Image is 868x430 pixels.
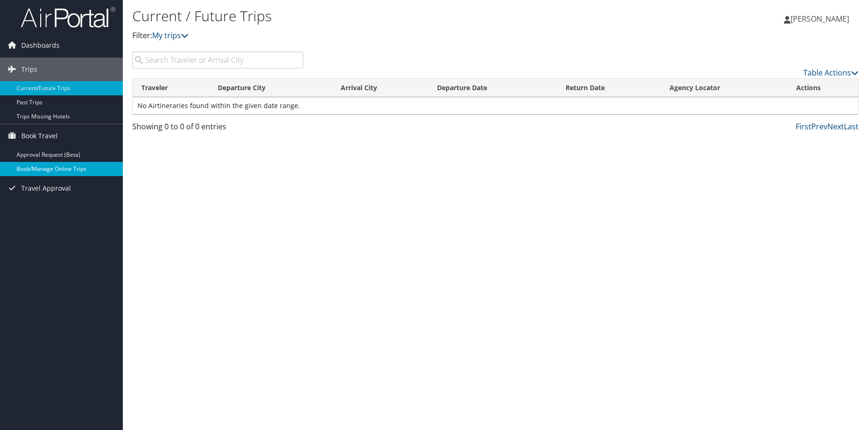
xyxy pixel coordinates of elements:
input: Search Traveler or Arrival City [132,51,303,68]
a: Prev [811,121,827,132]
span: Dashboards [21,34,60,57]
span: [PERSON_NAME] [791,14,849,24]
a: Last [844,121,859,132]
th: Agency Locator: activate to sort column ascending [661,79,788,97]
span: Book Travel [21,124,58,148]
th: Return Date: activate to sort column ascending [557,79,661,97]
a: First [796,121,811,132]
span: Travel Approval [21,177,71,200]
img: airportal-logo.png [21,6,115,28]
th: Traveler: activate to sort column ascending [133,79,209,97]
a: Table Actions [803,67,859,78]
span: Trips [21,58,37,81]
th: Actions [788,79,858,97]
td: No Airtineraries found within the given date range. [133,97,858,114]
a: [PERSON_NAME] [784,5,859,33]
th: Arrival City: activate to sort column ascending [332,79,429,97]
th: Departure City: activate to sort column ascending [209,79,332,97]
p: Filter: [132,30,617,42]
h1: Current / Future Trips [132,6,617,26]
a: Next [827,121,844,132]
th: Departure Date: activate to sort column descending [429,79,557,97]
a: My trips [152,30,189,41]
div: Showing 0 to 0 of 0 entries [132,121,303,137]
